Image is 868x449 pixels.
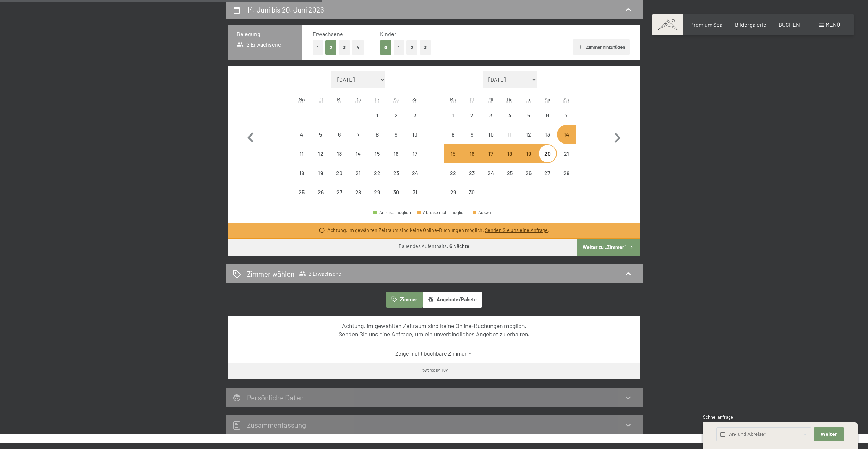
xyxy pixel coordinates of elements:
[406,113,423,130] div: 3
[500,125,519,144] div: Thu Jun 11 2026
[690,21,722,28] a: Premium Spa
[444,106,462,125] div: Anreise nicht möglich
[299,270,341,277] span: 2 Erwachsene
[312,170,329,188] div: 19
[558,151,575,168] div: 21
[444,163,462,182] div: Mon Jun 22 2026
[519,144,538,163] div: Fri Jun 19 2026
[331,170,348,188] div: 20
[814,427,844,442] button: Weiter
[405,106,424,125] div: Sun May 03 2026
[349,144,368,163] div: Thu May 14 2026
[450,97,456,103] abbr: Montag
[519,125,538,144] div: Fri Jun 12 2026
[481,125,500,144] div: Wed Jun 10 2026
[557,144,576,163] div: Anreise nicht möglich
[444,183,462,202] div: Mon Jun 29 2026
[463,144,481,163] div: Tue Jun 16 2026
[485,227,548,233] a: Senden Sie uns eine Anfrage
[481,163,500,182] div: Wed Jun 24 2026
[463,132,481,149] div: 9
[821,431,837,438] span: Weiter
[539,170,556,188] div: 27
[463,106,481,125] div: Tue Jun 02 2026
[237,41,282,48] span: 2 Erwachsene
[501,151,518,168] div: 18
[292,183,311,202] div: Anreise nicht möglich
[463,125,481,144] div: Anreise nicht möglich
[337,97,342,103] abbr: Mittwoch
[386,292,422,308] button: Zimmer
[406,151,423,168] div: 17
[313,31,343,37] span: Erwachsene
[311,144,330,163] div: Tue May 12 2026
[420,367,448,373] div: Powered by HGV
[519,144,538,163] div: Anreise nicht möglich
[405,163,424,182] div: Sun May 24 2026
[368,144,387,163] div: Fri May 15 2026
[405,183,424,202] div: Sun May 31 2026
[500,106,519,125] div: Thu Jun 04 2026
[538,125,557,144] div: Sat Jun 13 2026
[350,151,367,168] div: 14
[501,170,518,188] div: 25
[368,183,387,202] div: Fri May 29 2026
[420,40,431,55] button: 3
[330,163,349,182] div: Anreise nicht möglich
[349,183,368,202] div: Anreise nicht möglich
[463,183,481,202] div: Tue Jun 30 2026
[406,170,423,188] div: 24
[241,350,627,357] a: Zeige nicht buchbare Zimmer
[463,144,481,163] div: Anreise nicht möglich
[539,113,556,130] div: 6
[826,21,840,28] span: Menü
[444,170,462,188] div: 22
[330,125,349,144] div: Wed May 06 2026
[330,144,349,163] div: Anreise nicht möglich
[355,97,361,103] abbr: Donnerstag
[330,183,349,202] div: Anreise nicht möglich
[538,163,557,182] div: Anreise nicht möglich
[241,71,261,202] button: Vorheriger Monat
[375,97,379,103] abbr: Freitag
[526,97,531,103] abbr: Freitag
[387,106,405,125] div: Sat May 02 2026
[423,292,482,308] button: Angebote/Pakete
[339,40,350,55] button: 3
[368,183,387,202] div: Anreise nicht möglich
[349,144,368,163] div: Anreise nicht möglich
[241,321,627,338] div: Achtung, im gewählten Zeitraum sind keine Online-Buchungen möglich. Senden Sie uns eine Anfrage, ...
[539,151,556,168] div: 20
[331,151,348,168] div: 13
[481,144,500,163] div: Wed Jun 17 2026
[463,163,481,182] div: Anreise nicht möglich
[703,414,733,420] span: Schnellanfrage
[545,97,550,103] abbr: Samstag
[331,132,348,149] div: 6
[399,243,469,250] div: Dauer des Aufenthalts:
[311,163,330,182] div: Tue May 19 2026
[406,132,423,149] div: 10
[463,170,481,188] div: 23
[387,170,405,188] div: 23
[463,163,481,182] div: Tue Jun 23 2026
[380,31,396,37] span: Kinder
[312,132,329,149] div: 5
[577,239,640,256] button: Weiter zu „Zimmer“
[405,144,424,163] div: Sun May 17 2026
[311,144,330,163] div: Anreise nicht möglich
[237,30,294,38] h3: Belegung
[500,125,519,144] div: Anreise nicht möglich
[368,125,387,144] div: Anreise nicht möglich
[520,132,537,149] div: 12
[557,125,576,144] div: Anreise nicht möglich
[293,189,310,207] div: 25
[330,183,349,202] div: Wed May 27 2026
[519,106,538,125] div: Anreise nicht möglich
[311,183,330,202] div: Anreise nicht möglich
[368,106,387,125] div: Anreise nicht möglich
[349,163,368,182] div: Thu May 21 2026
[292,144,311,163] div: Mon May 11 2026
[482,113,500,130] div: 3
